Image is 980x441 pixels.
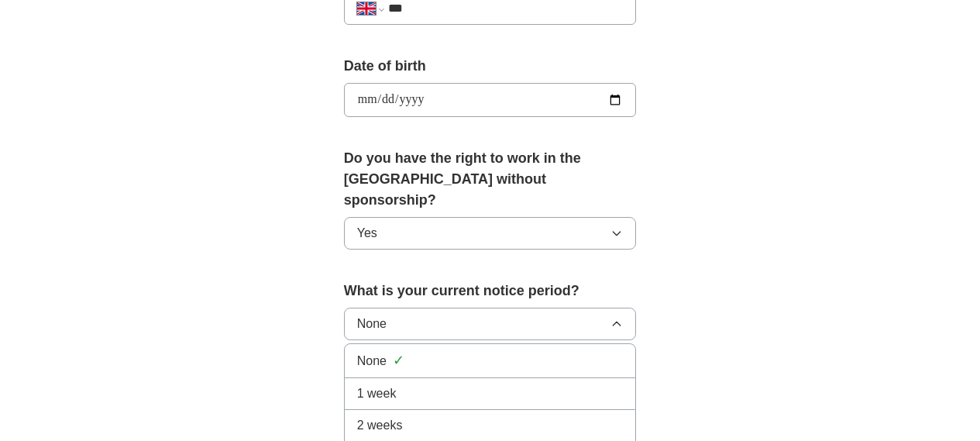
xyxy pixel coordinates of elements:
[344,217,637,250] button: Yes
[357,315,387,333] span: None
[344,281,637,301] label: What is your current notice period?
[357,416,403,435] span: 2 weeks
[357,352,387,370] span: None
[344,56,637,77] label: Date of birth
[393,350,404,371] span: ✓
[357,224,377,243] span: Yes
[344,308,637,340] button: None
[344,148,637,211] label: Do you have the right to work in the [GEOGRAPHIC_DATA] without sponsorship?
[357,384,397,403] span: 1 week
